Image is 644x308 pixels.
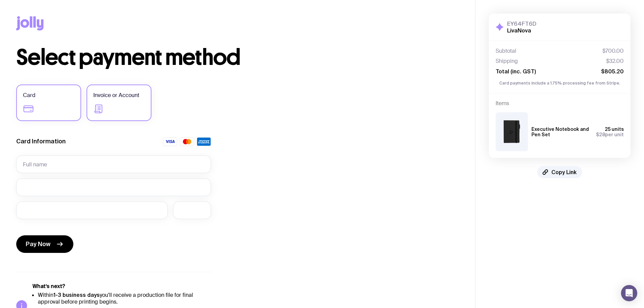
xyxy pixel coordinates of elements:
iframe: Secure card number input frame [23,184,204,190]
span: per unit [596,132,624,137]
span: Copy Link [551,169,577,175]
span: Card [23,91,35,99]
span: $28 [596,132,605,137]
h4: Items [496,100,624,107]
input: Full name [16,156,211,173]
label: Card Information [16,137,66,145]
p: Card payments include a 1.75% processing fee from Stripe. [496,80,624,86]
span: Total (inc. GST) [496,68,536,75]
h5: What’s next? [32,283,211,290]
span: Subtotal [496,48,516,54]
span: Shipping [496,58,518,65]
strong: 1-3 business days [53,292,100,298]
span: $700.00 [602,48,624,54]
span: 25 units [605,126,624,132]
span: $32.00 [606,58,624,65]
h1: Select payment method [16,47,459,68]
h3: EY64FT6D [507,20,536,27]
iframe: Secure expiration date input frame [23,207,161,213]
span: Pay Now [26,240,50,248]
button: Pay Now [16,235,73,253]
iframe: Secure CVC input frame [180,207,204,213]
h3: Executive Notebook and Pen Set [531,126,591,137]
h2: LivaNova [507,27,536,34]
div: Open Intercom Messenger [621,285,637,301]
span: Invoice or Account [93,91,139,99]
button: Copy Link [537,166,582,178]
li: Within you'll receive a production file for final approval before printing begins. [38,291,211,305]
span: $805.20 [601,68,624,75]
